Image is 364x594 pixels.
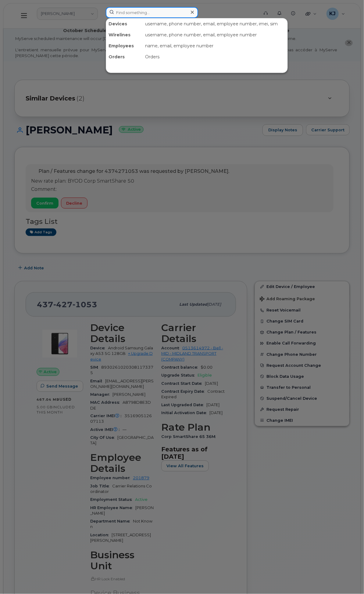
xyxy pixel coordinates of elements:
[143,29,287,40] div: username, phone number, email, employee number
[106,40,143,51] div: Employees
[143,18,287,29] div: username, phone number, email, employee number, imei, sim
[106,18,143,29] div: Devices
[106,29,143,40] div: Wirelines
[143,51,287,62] div: Orders
[106,51,143,62] div: Orders
[143,40,287,51] div: name, email, employee number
